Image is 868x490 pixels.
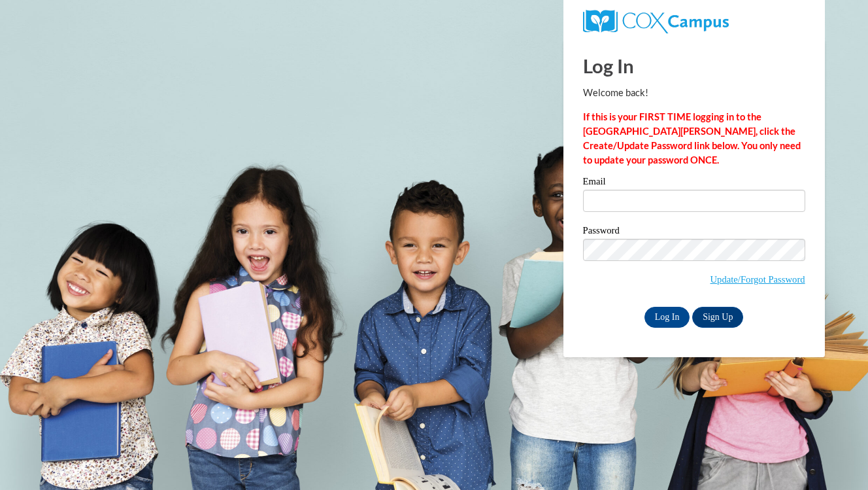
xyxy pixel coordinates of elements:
[583,111,801,166] strong: If this is your FIRST TIME logging in to the [GEOGRAPHIC_DATA][PERSON_NAME], click the Create/Upd...
[692,307,743,328] a: Sign Up
[583,15,729,26] a: COX Campus
[583,86,805,100] p: Welcome back!
[583,226,805,239] label: Password
[644,307,690,328] input: Log In
[583,177,805,190] label: Email
[710,274,805,285] a: Update/Forgot Password
[583,52,805,79] h1: Log In
[583,10,729,33] img: COX Campus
